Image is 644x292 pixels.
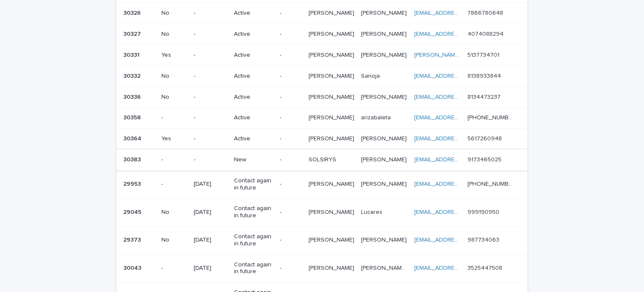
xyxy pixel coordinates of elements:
p: 30326 [123,8,143,17]
p: Contact again in future [234,233,273,247]
p: - [280,181,302,188]
p: [PERSON_NAME] [309,263,356,272]
p: [PERSON_NAME] [309,207,356,216]
p: 30043 [123,263,143,272]
tr: 2937329373 No[DATE]Contact again in future-[PERSON_NAME][PERSON_NAME] [PERSON_NAME][PERSON_NAME] ... [117,226,527,254]
p: 8134473237 [467,92,502,101]
a: [PERSON_NAME][EMAIL_ADDRESS][DOMAIN_NAME] [414,52,555,58]
p: - [280,156,302,163]
p: [PHONE_NUMBER] [467,179,516,188]
p: 9173465025 [467,155,503,163]
p: [PERSON_NAME] [309,71,356,80]
p: - [280,10,302,17]
tr: 3032630326 No-Active-[PERSON_NAME][PERSON_NAME] [PERSON_NAME][PERSON_NAME] [EMAIL_ADDRESS][DOMAIN... [117,3,527,24]
tr: 3004330043 -[DATE]Contact again in future-[PERSON_NAME][PERSON_NAME] [PERSON_NAME] Ser a[PERSON_N... [117,254,527,282]
p: - [194,31,227,38]
p: - [161,181,187,188]
tr: 3038330383 --New-SOLSIRYSSOLSIRYS [PERSON_NAME][PERSON_NAME] [EMAIL_ADDRESS][DOMAIN_NAME] 9173465... [117,149,527,170]
tr: 3032730327 No-Active-[PERSON_NAME][PERSON_NAME] [PERSON_NAME][PERSON_NAME] [EMAIL_ADDRESS][DOMAIN... [117,24,527,45]
p: - [194,73,227,80]
p: 29373 [123,235,143,244]
p: - [194,52,227,59]
a: [EMAIL_ADDRESS][DOMAIN_NAME] [414,31,509,37]
p: Active [234,31,273,38]
p: Active [234,10,273,17]
p: - [194,135,227,142]
p: No [161,209,187,216]
p: No [161,94,187,101]
p: No [161,31,187,38]
p: - [161,265,187,272]
p: 999190950 [467,207,501,216]
tr: 2995329953 -[DATE]Contact again in future-[PERSON_NAME][PERSON_NAME] [PERSON_NAME][PERSON_NAME] [... [117,170,527,198]
p: 4074088294 [467,29,505,38]
tr: 3033630336 No-Active-[PERSON_NAME][PERSON_NAME] [PERSON_NAME][PERSON_NAME] [EMAIL_ADDRESS][DOMAIN... [117,87,527,108]
p: [PERSON_NAME] [361,29,408,38]
p: Active [234,52,273,59]
p: - [280,73,302,80]
p: - [280,265,302,272]
p: 30332 [123,71,142,80]
p: [PERSON_NAME] Ser a [361,263,409,272]
p: [DATE] [194,265,227,272]
p: 8138933844 [467,71,503,80]
p: - [194,94,227,101]
tr: 3035830358 --Active-[PERSON_NAME][PERSON_NAME] arizabaletaarizabaleta [EMAIL_ADDRESS][DOMAIN_NAME... [117,108,527,129]
p: Active [234,135,273,142]
p: 30383 [123,155,143,163]
p: [PERSON_NAME] [361,235,408,244]
p: Active [234,94,273,101]
p: [DATE] [194,237,227,244]
p: [DATE] [194,209,227,216]
p: Sanoja [361,71,382,80]
p: No [161,237,187,244]
p: [PERSON_NAME] [361,134,408,142]
p: - [280,114,302,121]
p: 29045 [123,207,143,216]
p: 3525447508 [467,263,504,272]
a: [EMAIL_ADDRESS][DOMAIN_NAME] [414,73,509,79]
p: - [194,156,227,163]
a: [EMAIL_ADDRESS][DOMAIN_NAME] [414,209,509,215]
p: 29953 [123,179,143,188]
p: - [280,52,302,59]
p: [PHONE_NUMBER] [467,113,516,121]
p: [PERSON_NAME] [309,8,356,17]
p: [PERSON_NAME] [309,179,356,188]
p: [PERSON_NAME] [361,155,408,163]
p: - [161,114,187,121]
p: [PERSON_NAME] [361,92,408,101]
p: No [161,73,187,80]
a: [EMAIL_ADDRESS][DOMAIN_NAME] [414,115,509,121]
p: arizabaleta [361,113,392,121]
p: 5617260948 [467,134,504,142]
p: Active [234,73,273,80]
p: [DATE] [194,181,227,188]
p: [PERSON_NAME] [309,92,356,101]
p: 30327 [123,29,143,38]
p: [PERSON_NAME] [309,113,356,121]
p: Yes [161,135,187,142]
a: [EMAIL_ADDRESS][DOMAIN_NAME] [414,10,509,16]
p: 7866780648 [467,8,505,17]
p: 30358 [123,113,143,121]
tr: 3033230332 No-Active-[PERSON_NAME][PERSON_NAME] SanojaSanoja [EMAIL_ADDRESS][DOMAIN_NAME] 8138933... [117,66,527,87]
p: 5137734701 [467,50,501,59]
p: Yes [161,52,187,59]
p: Lucares [361,207,384,216]
p: [PERSON_NAME] [309,134,356,142]
p: - [161,156,187,163]
p: - [280,135,302,142]
p: 987734063 [467,235,501,244]
tr: 2904529045 No[DATE]Contact again in future-[PERSON_NAME][PERSON_NAME] LucaresLucares [EMAIL_ADDRE... [117,198,527,226]
a: [EMAIL_ADDRESS][DOMAIN_NAME] [414,237,509,243]
tr: 3033130331 Yes-Active-[PERSON_NAME][PERSON_NAME] [PERSON_NAME][PERSON_NAME] [PERSON_NAME][EMAIL_A... [117,45,527,66]
a: [EMAIL_ADDRESS][DOMAIN_NAME] [414,136,509,142]
p: New [234,156,273,163]
a: [EMAIL_ADDRESS][DOMAIN_NAME] [414,181,509,187]
p: - [280,209,302,216]
p: Contact again in future [234,261,273,276]
p: [PERSON_NAME] [309,29,356,38]
p: - [194,114,227,121]
p: 30336 [123,92,143,101]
